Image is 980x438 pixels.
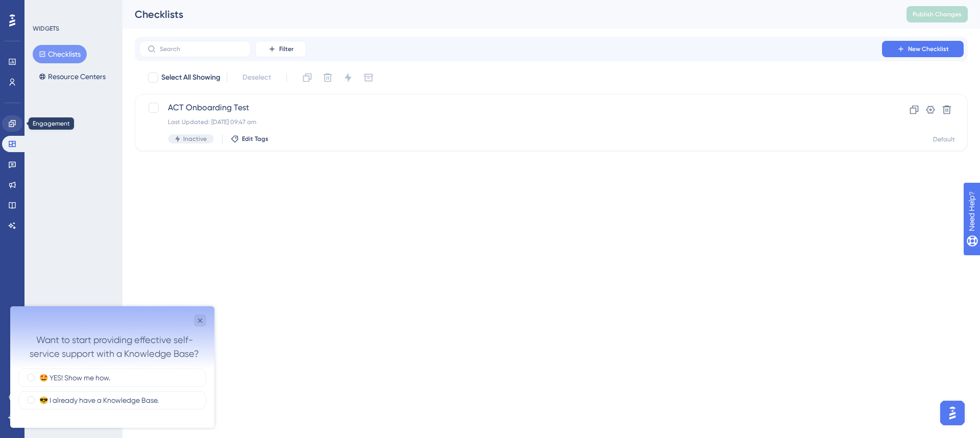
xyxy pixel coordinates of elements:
[33,45,87,63] button: Checklists
[933,135,955,143] div: Default
[135,7,881,21] div: Checklists
[161,71,220,84] span: Select All Showing
[937,398,968,428] iframe: UserGuiding AI Assistant Launcher
[231,135,268,143] button: Edit Tags
[913,10,962,18] span: Publish Changes
[24,3,64,15] span: Need Help?
[33,25,59,33] div: WIDGETS
[906,6,968,22] button: Publish Changes
[242,71,271,84] span: Deselect
[160,45,242,53] input: Search
[279,45,293,53] span: Filter
[233,68,280,87] button: Deselect
[168,118,853,126] div: Last Updated: [DATE] 09:47 am
[10,306,214,428] iframe: UserGuiding Survey
[908,45,949,53] span: New Checklist
[33,67,112,86] button: Resource Centers
[183,135,207,143] span: Inactive
[255,41,306,57] button: Filter
[882,41,964,57] button: New Checklist
[168,102,853,114] span: ACT Onboarding Test
[242,135,268,143] span: Edit Tags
